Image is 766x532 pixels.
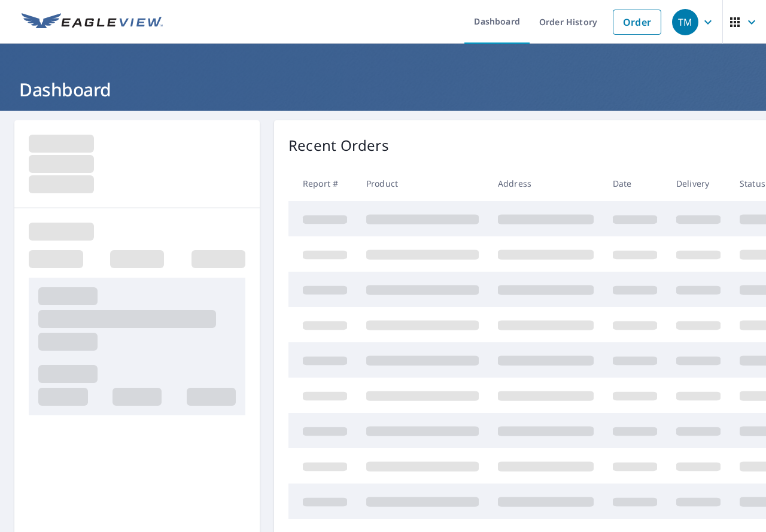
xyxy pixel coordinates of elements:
p: Recent Orders [288,135,389,156]
div: TM [672,9,698,35]
th: Delivery [667,166,730,201]
a: Order [613,10,661,35]
th: Address [488,166,603,201]
th: Product [357,166,488,201]
th: Date [603,166,667,201]
th: Report # [288,166,357,201]
h1: Dashboard [14,77,752,102]
img: EV Logo [22,13,163,31]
